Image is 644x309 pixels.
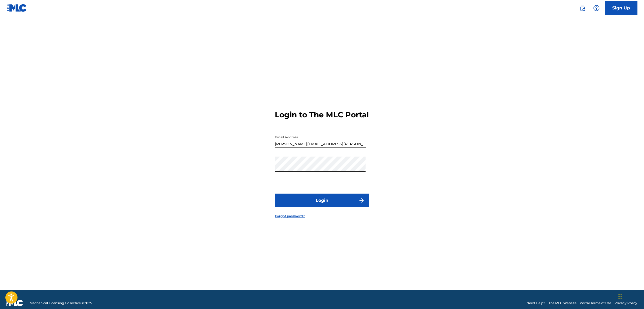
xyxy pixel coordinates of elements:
span: Mechanical Licensing Collective © 2025 [30,301,92,306]
img: search [579,5,586,11]
a: The MLC Website [549,301,577,306]
a: Need Help? [527,301,546,306]
img: f7272a7cc735f4ea7f67.svg [358,197,365,204]
div: Drag [619,289,622,305]
a: Privacy Policy [615,301,638,306]
div: Help [591,3,602,13]
img: logo [6,300,23,306]
a: Portal Terms of Use [580,301,611,306]
iframe: Chat Widget [617,283,644,309]
h3: Login to The MLC Portal [275,110,369,120]
img: MLC Logo [6,4,27,12]
a: Sign Up [605,1,638,15]
a: Public Search [577,3,588,13]
a: Forgot password? [275,214,305,219]
button: Login [275,194,369,207]
img: help [593,5,600,11]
